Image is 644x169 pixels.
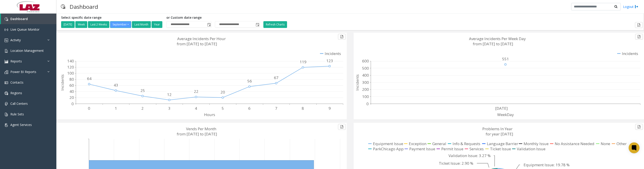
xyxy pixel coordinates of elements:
[5,91,8,95] img: 'icon'
[10,48,44,53] span: Location Management
[67,71,74,76] text: 100
[10,70,36,74] span: Power BI Reports
[362,87,369,92] text: 200
[141,106,144,111] text: 2
[67,64,74,70] text: 120
[140,88,145,93] text: 25
[152,21,162,28] button: Year
[362,66,369,71] text: 500
[473,41,513,46] text: from [DATE] to [DATE]
[61,21,75,28] button: [DATE]
[177,41,217,46] text: from [DATE] to [DATE]
[5,81,8,84] img: 'icon'
[88,21,109,28] button: Last 2 Weeks
[362,80,369,85] text: 300
[186,126,216,131] text: Vends Per Month
[167,92,172,97] text: 12
[255,21,260,28] span: Toggle popup
[635,34,643,40] button: Export to pdf
[71,101,74,106] text: 0
[5,39,8,42] img: 'icon'
[302,106,304,111] text: 8
[114,82,118,88] text: 43
[10,112,24,116] span: Rule Sets
[69,89,74,94] text: 40
[69,77,74,82] text: 80
[10,101,28,106] span: Call Centers
[5,113,8,116] img: 'icon'
[5,60,8,63] img: 'icon'
[502,56,509,62] text: 551
[10,91,22,95] span: Regions
[177,131,217,137] text: from [DATE] to [DATE]
[10,17,28,21] span: Dashboard
[355,74,360,91] text: Incidents
[5,102,8,106] img: 'icon'
[10,38,21,42] span: Activity
[110,21,131,28] button: September
[439,161,473,166] text: Ticket Issue: 2.90 %
[75,21,87,28] button: Week
[263,21,287,28] button: Refresh Charts
[204,112,215,117] text: Hours
[10,59,22,63] span: Reports
[67,58,74,64] text: 140
[635,4,638,9] img: logout
[362,94,369,99] text: 100
[177,36,226,41] text: Average Incidents Per Hour
[635,22,643,28] button: Export to pdf
[248,106,251,111] text: 6
[88,106,90,111] text: 0
[222,106,224,111] text: 5
[10,123,32,127] span: Agent Services
[5,49,8,53] img: 'icon'
[69,83,74,88] text: 60
[5,17,8,21] img: 'icon'
[221,89,225,95] text: 20
[5,123,8,127] img: 'icon'
[635,124,643,130] button: Export to pdf
[194,89,198,94] text: 22
[87,76,92,81] text: 64
[166,16,260,20] h5: or Custom date range
[275,106,277,111] text: 7
[623,4,638,9] a: Logout
[61,1,65,12] img: pageIcon
[5,28,8,32] img: 'icon'
[326,58,333,63] text: 123
[168,106,170,111] text: 3
[495,106,508,111] text: [DATE]
[10,80,23,84] span: Contacts
[61,16,163,20] h5: Select specific date range
[300,59,306,64] text: 119
[69,95,74,100] text: 20
[195,106,197,111] text: 4
[329,106,331,111] text: 9
[274,75,278,80] text: 67
[206,21,211,28] span: Toggle popup
[247,78,252,84] text: 56
[362,58,369,64] text: 600
[60,74,65,91] text: Incidents
[482,126,513,131] text: Problems In Year
[524,162,570,167] text: Equipment Issue: 19.78 %
[448,153,491,158] text: Validation Issue: 3.27 %
[497,112,514,117] text: WeekDay
[1,14,56,24] a: Dashboard
[10,27,39,32] span: Live Queue Monitor
[132,21,151,28] button: Last Month
[115,106,117,111] text: 1
[5,70,8,74] img: 'icon'
[67,1,100,12] h3: Dashboard
[469,36,526,41] text: Average Incidents Per Week Day
[362,73,369,78] text: 400
[366,101,369,106] text: 0
[486,131,513,137] text: for year [DATE]
[338,34,346,40] button: Export to pdf
[338,124,346,130] button: Export to pdf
